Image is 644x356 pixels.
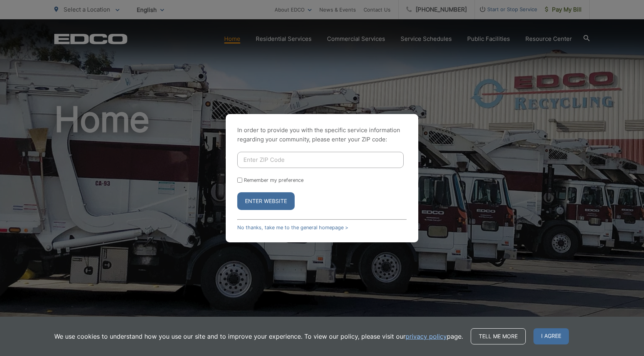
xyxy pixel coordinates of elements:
[471,328,526,344] a: Tell me more
[237,225,348,230] a: No thanks, take me to the general homepage >
[533,328,569,344] span: I agree
[54,332,463,341] p: We use cookies to understand how you use our site and to improve your experience. To view our pol...
[237,152,404,168] input: Enter ZIP Code
[237,126,407,144] p: In order to provide you with the specific service information regarding your community, please en...
[244,177,304,183] label: Remember my preference
[406,332,447,341] a: privacy policy
[237,192,295,210] button: Enter Website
